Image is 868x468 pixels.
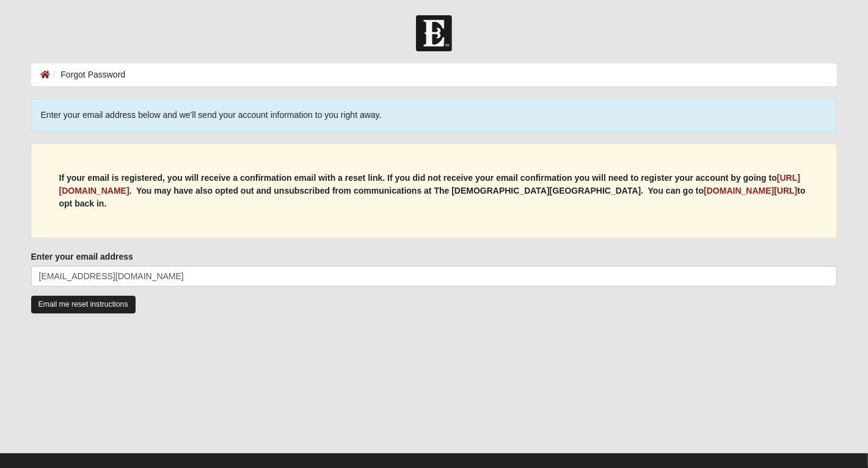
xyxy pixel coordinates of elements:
img: Church of Eleven22 Logo [416,15,452,51]
a: [DOMAIN_NAME][URL] [704,186,797,196]
li: Forgot Password [50,68,126,81]
input: Email me reset instructions [31,296,136,313]
div: Enter your email address below and we'll send your account information to you right away. [31,99,837,131]
label: Enter your email address [31,250,133,263]
p: If your email is registered, you will receive a confirmation email with a reset link. If you did ... [59,172,809,210]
